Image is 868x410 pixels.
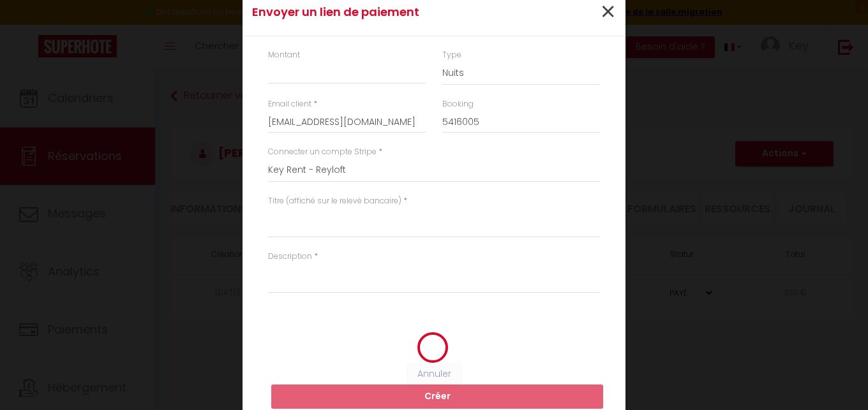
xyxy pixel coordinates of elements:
[268,49,300,61] label: Montant
[408,363,461,385] button: Annuler
[271,384,603,409] button: Créer
[10,5,49,43] button: Ouvrir le widget de chat LiveChat
[814,353,858,400] iframe: Chat
[268,195,401,207] label: Titre (affiché sur le relevé bancaire)
[268,98,311,110] label: Email client
[252,3,489,21] h4: Envoyer un lien de paiement
[268,146,377,158] label: Connecter un compte Stripe
[268,251,312,263] label: Description
[442,98,474,110] label: Booking
[442,49,461,61] label: Type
